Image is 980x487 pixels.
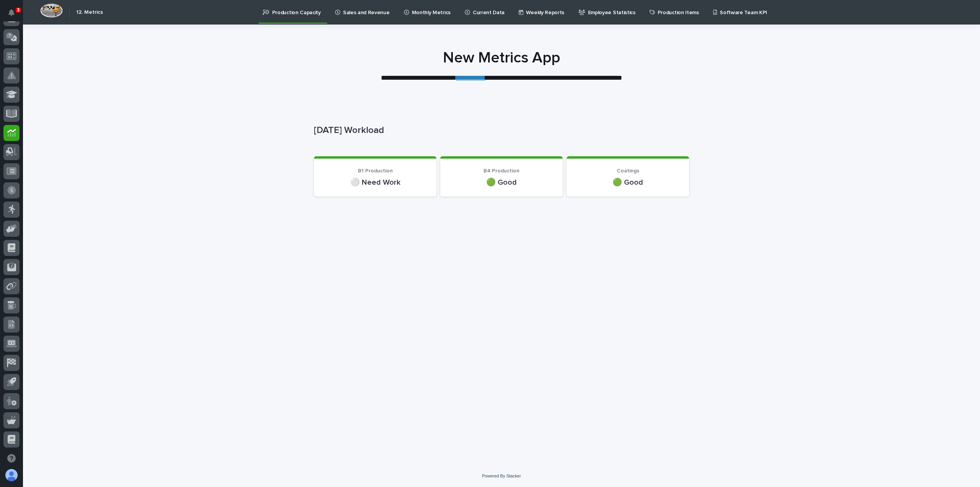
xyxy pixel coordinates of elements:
[8,30,139,43] p: Welcome 👋
[26,93,107,99] div: We're offline, we will be back soon!
[314,125,686,136] p: [DATE] Workload
[358,168,393,174] span: B1 Production
[10,9,20,21] div: Notifications3
[20,61,126,69] input: Clear
[130,87,139,97] button: Start new chat
[576,177,680,187] p: 🟢 Good
[15,123,42,131] span: Help Docs
[617,168,639,174] span: Coatings
[483,168,519,174] span: B4 Production
[76,142,93,148] span: Pylon
[3,450,20,466] button: Open support chat
[26,85,126,93] div: Start new chat
[54,141,93,148] a: Powered byPylon
[3,467,20,483] button: users-avatar
[8,124,14,130] div: 📖
[8,43,139,55] p: How can we help?
[449,177,554,187] p: 🟢 Good
[314,49,689,67] h1: New Metrics App
[76,9,103,16] h2: 12. Metrics
[5,120,45,134] a: 📖Help Docs
[17,7,20,13] p: 3
[8,85,21,99] img: 1736555164131-43832dd5-751b-4058-ba23-39d91318e5a0
[40,3,63,18] img: Workspace Logo
[3,5,20,21] button: Notifications
[323,177,427,187] p: ⚪ Need Work
[482,474,521,478] a: Powered By Stacker
[8,7,23,23] img: Stacker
